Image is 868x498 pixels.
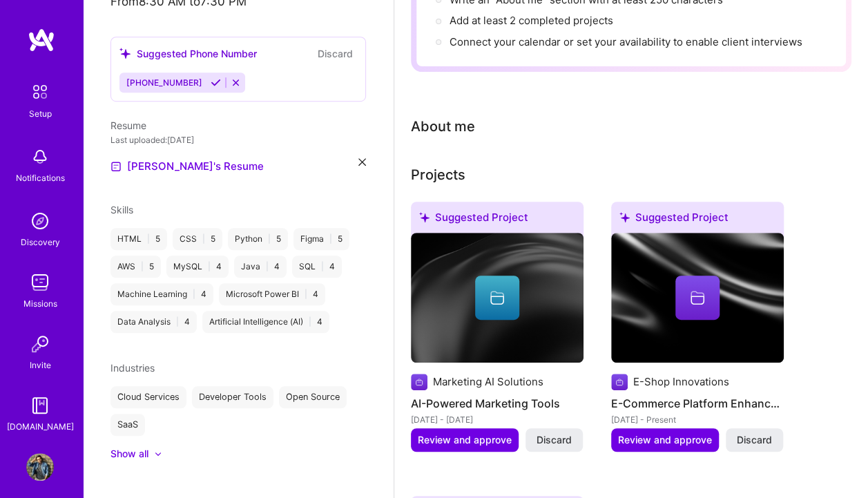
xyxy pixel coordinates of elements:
[266,261,269,272] span: |
[26,143,54,171] img: bell
[26,77,55,106] img: setup
[173,228,222,250] div: CSS 5
[611,412,784,427] div: [DATE] - Present
[305,289,307,300] span: |
[234,256,287,278] div: Java 4
[411,428,519,452] button: Review and approve
[208,261,211,272] span: |
[110,414,145,436] div: SaaS
[23,453,57,481] a: User Avatar
[219,283,325,305] div: Microsoft Power BI 4
[329,233,332,245] span: |
[110,161,122,172] img: Resume
[309,316,311,327] span: |
[110,447,148,461] div: Show all
[110,228,167,250] div: HTML 5
[611,428,719,452] button: Review and approve
[450,14,613,27] span: Add at least 2 completed projects
[147,233,150,245] span: |
[119,46,257,61] div: Suggested Phone Number
[26,330,54,358] img: Invite
[537,433,572,447] span: Discard
[411,116,475,137] div: About me
[202,233,205,245] span: |
[26,453,54,481] img: User Avatar
[110,386,186,408] div: Cloud Services
[26,392,54,419] img: guide book
[726,428,783,452] button: Discard
[525,428,583,452] button: Discard
[29,106,52,121] div: Setup
[419,212,430,222] i: icon SuggestedTeams
[193,289,195,300] span: |
[202,311,329,333] div: Artificial Intelligence (AI) 4
[110,283,213,305] div: Machine Learning 4
[26,207,54,235] img: discovery
[293,228,349,250] div: Figma 5
[228,228,288,250] div: Python 5
[110,204,133,216] span: Skills
[30,358,51,372] div: Invite
[110,256,161,278] div: AWS 5
[292,256,342,278] div: SQL 4
[211,77,221,88] i: Accept
[192,386,273,408] div: Developer Tools
[411,202,584,238] div: Suggested Project
[411,164,465,185] div: Add projects you've worked on
[110,158,264,175] a: [PERSON_NAME]'s Resume
[268,233,271,245] span: |
[321,261,324,272] span: |
[314,46,357,61] button: Discard
[611,374,628,390] img: Company logo
[231,77,241,88] i: Reject
[411,116,475,137] div: Tell us a little about yourself
[619,212,630,222] i: icon SuggestedTeams
[28,28,55,52] img: logo
[611,202,784,238] div: Suggested Project
[176,316,179,327] span: |
[110,119,146,131] span: Resume
[737,433,772,447] span: Discard
[411,412,584,427] div: [DATE] - [DATE]
[110,311,197,333] div: Data Analysis 4
[119,48,131,59] i: icon SuggestedTeams
[16,171,65,185] div: Notifications
[279,386,347,408] div: Open Source
[411,374,427,390] img: Company logo
[418,433,512,447] span: Review and approve
[411,164,465,185] div: Projects
[23,296,57,311] div: Missions
[411,233,584,363] img: cover
[611,394,784,412] h4: E-Commerce Platform Enhancement
[141,261,144,272] span: |
[166,256,229,278] div: MySQL 4
[21,235,60,249] div: Discovery
[7,419,74,434] div: [DOMAIN_NAME]
[433,374,543,389] div: Marketing AI Solutions
[110,362,155,374] span: Industries
[110,133,366,147] div: Last uploaded: [DATE]
[358,158,366,166] i: icon Close
[411,394,584,412] h4: AI-Powered Marketing Tools
[26,269,54,296] img: teamwork
[618,433,712,447] span: Review and approve
[611,233,784,363] img: cover
[450,35,802,48] span: Connect your calendar or set your availability to enable client interviews
[633,374,729,389] div: E-Shop Innovations
[126,77,202,88] span: [PHONE_NUMBER]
